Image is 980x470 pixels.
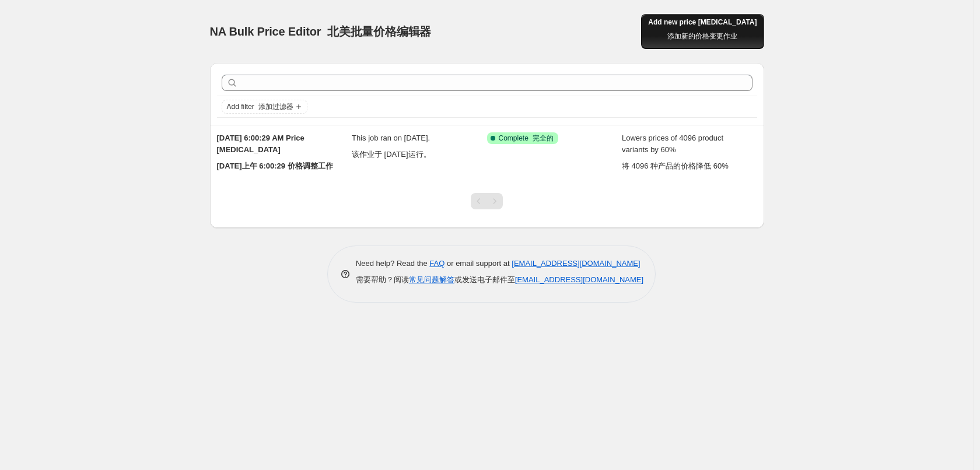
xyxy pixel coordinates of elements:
span: NA Bulk Price Editor [210,25,432,38]
span: Lowers prices of 4096 product variants by 60% [622,134,729,170]
span: Need help? Read the [356,259,430,268]
span: Complete [499,134,554,143]
font: 北美批量价格编辑器 [327,25,431,38]
button: Add filter [222,100,307,114]
font: [DATE]上午 6:00:29 价格调整工作 [217,162,333,170]
font: 添加新的价格变更作业 [667,32,737,40]
span: This job ran on [DATE]. [352,134,431,159]
font: 完全的 [533,134,554,142]
span: Add new price [MEDICAL_DATA] [648,17,757,45]
a: 常见问题解答 [409,275,454,284]
font: 该作业于 [DATE]运行。 [352,150,431,159]
font: 将 4096 种产品的价格降低 60% [622,162,729,170]
a: [EMAIL_ADDRESS][DOMAIN_NAME] [512,259,640,268]
a: [EMAIL_ADDRESS][DOMAIN_NAME] [515,275,643,284]
button: Add new price [MEDICAL_DATA]添加新的价格变更作业 [641,14,764,49]
font: 添加过滤器 [258,103,293,111]
span: 或发送电子邮件至 [454,275,515,284]
nav: Pagination [471,193,503,209]
span: 需要帮助？阅读 [356,275,409,284]
span: or email support at [444,259,512,268]
span: [DATE] 6:00:29 AM Price [MEDICAL_DATA] [217,134,333,170]
a: FAQ [429,259,444,268]
span: Add filter [227,102,293,111]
